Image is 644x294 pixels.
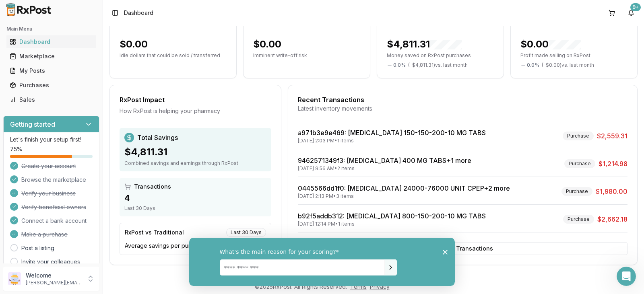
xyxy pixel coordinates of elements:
[3,79,99,92] button: Purchases
[124,9,153,17] nav: breadcrumb
[124,9,153,17] span: Dashboard
[3,93,99,106] button: Sales
[134,183,171,191] span: Transactions
[10,136,93,144] p: Let's finish your setup first!
[527,62,539,68] span: 0.0 %
[597,131,627,141] span: $2,559.31
[520,52,627,59] p: Profit made selling on RxPost
[6,35,96,49] a: Dashboard
[298,129,486,137] a: a971b3e9e469: [MEDICAL_DATA] 150-150-200-10 MG TABS
[120,95,271,105] div: RxPost Impact
[298,156,471,164] a: 9462571349f3: [MEDICAL_DATA] 400 MG TABS+1 more
[298,221,486,227] div: [DATE] 12:14 PM • 1 items
[561,187,592,196] div: Purchase
[120,52,227,59] p: Idle dollars that could be sold / transferred
[124,192,266,204] div: 4
[298,165,471,172] div: [DATE] 9:56 AM • 2 items
[21,203,86,211] span: Verify beneficial owners
[298,242,627,255] button: View All Transactions
[6,26,96,32] h2: Main Menu
[599,159,627,169] span: $1,214.98
[21,162,76,170] span: Create your account
[124,146,266,158] div: $4,811.31
[596,187,627,196] span: $1,980.00
[408,62,468,68] span: ( - $4,811.31 ) vs. last month
[625,6,638,19] button: 9+
[298,105,627,113] div: Latest inventory movements
[124,160,266,167] div: Combined savings and earnings through RxPost
[3,64,99,77] button: My Posts
[10,52,93,60] div: Marketplace
[8,272,21,285] img: User avatar
[137,133,178,142] span: Total Savings
[6,64,96,78] a: My Posts
[10,67,93,75] div: My Posts
[26,271,82,280] p: Welcome
[563,132,594,140] div: Purchase
[125,228,184,236] div: RxPost vs Traditional
[124,205,266,212] div: Last 30 Days
[21,244,54,252] a: Post a listing
[298,193,510,199] div: [DATE] 2:13 PM • 3 items
[21,230,68,238] span: Make a purchase
[10,145,22,153] span: 75 %
[6,49,96,64] a: Marketplace
[520,38,581,51] div: $0.00
[21,217,87,225] span: Connect a bank account
[125,242,208,250] span: Average savings per purchase:
[370,283,390,290] a: Privacy
[10,96,93,104] div: Sales
[387,52,494,59] p: Money saved on RxPost purchases
[597,214,627,224] span: $2,662.18
[6,78,96,93] a: Purchases
[21,176,86,184] span: Browse the marketplace
[3,3,55,16] img: RxPost Logo
[253,52,360,59] p: Imminent write-off risk
[298,95,627,105] div: Recent Transactions
[298,184,510,192] a: 0445566dd1f0: [MEDICAL_DATA] 24000-76000 UNIT CPEP+2 more
[564,159,595,168] div: Purchase
[350,283,367,290] a: Terms
[6,93,96,107] a: Sales
[10,119,55,129] h3: Getting started
[120,38,148,51] div: $0.00
[298,138,486,144] div: [DATE] 2:03 PM • 1 items
[542,62,594,68] span: ( - $0.00 ) vs. last month
[253,38,281,51] div: $0.00
[630,3,641,11] div: 9+
[387,38,462,51] div: $4,811.31
[26,280,82,286] p: [PERSON_NAME][EMAIL_ADDRESS][DOMAIN_NAME]
[226,228,266,237] div: Last 30 Days
[21,258,80,266] a: Invite your colleagues
[3,50,99,63] button: Marketplace
[10,38,93,46] div: Dashboard
[120,107,271,115] div: How RxPost is helping your pharmacy
[393,62,406,68] span: 0.0 %
[617,267,636,286] iframe: Intercom live chat
[189,238,455,286] iframe: Survey from RxPost
[10,81,93,89] div: Purchases
[563,215,594,224] div: Purchase
[21,189,76,197] span: Verify your business
[298,212,486,220] a: b92f5addb312: [MEDICAL_DATA] 800-150-200-10 MG TABS
[3,35,99,48] button: Dashboard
